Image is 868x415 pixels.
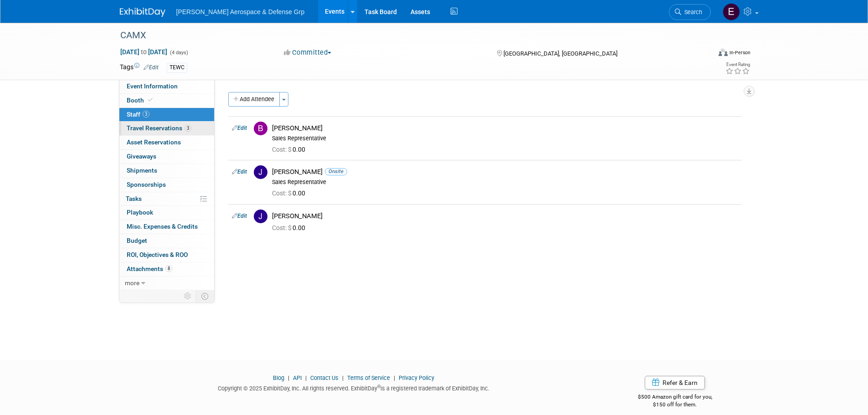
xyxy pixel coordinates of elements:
[601,387,749,408] div: $500 Amazon gift card for you,
[232,213,247,219] a: Edit
[127,209,153,216] span: Playbook
[127,251,188,258] span: ROI, Objectives & ROO
[645,376,705,389] a: Refer & Earn
[120,48,168,56] span: [DATE] [DATE]
[503,50,617,57] span: [GEOGRAPHIC_DATA], [GEOGRAPHIC_DATA]
[143,111,149,118] span: 3
[176,8,305,15] span: [PERSON_NAME] Aerospace & Defense Grp
[119,178,214,192] a: Sponsorships
[195,290,214,302] td: Toggle Event Tabs
[119,136,214,149] a: Asset Reservations
[127,181,166,188] span: Sponsorships
[272,179,738,186] div: Sales Representative
[377,384,380,389] sup: ®
[325,168,347,175] span: Onsite
[127,237,147,244] span: Budget
[272,190,293,197] span: Cost: $
[120,382,588,393] div: Copyright © 2025 ExhibitDay, Inc. All rights reserved. ExhibitDay is a registered trademark of Ex...
[127,124,191,132] span: Travel Reservations
[254,165,267,179] img: J.jpg
[119,164,214,178] a: Shipments
[119,262,214,276] a: Attachments8
[119,108,214,122] a: Staff3
[119,192,214,206] a: Tasks
[228,92,280,107] button: Add Attendee
[180,290,196,302] td: Personalize Event Tab Strip
[127,138,181,146] span: Asset Reservations
[272,135,738,142] div: Sales Representative
[272,168,738,176] div: [PERSON_NAME]
[669,4,711,20] a: Search
[272,146,293,153] span: Cost: $
[126,195,142,202] span: Tasks
[125,279,139,287] span: more
[391,374,397,381] span: |
[286,374,292,381] span: |
[167,63,187,72] div: TEWC
[185,125,191,132] span: 3
[232,169,247,175] a: Edit
[120,62,159,73] td: Tags
[119,206,214,220] a: Playbook
[272,224,309,231] span: 0.00
[119,234,214,248] a: Budget
[127,167,157,174] span: Shipments
[119,150,214,164] a: Giveaways
[127,82,178,90] span: Event Information
[144,64,159,71] a: Edit
[127,265,172,272] span: Attachments
[117,27,697,44] div: CAMX
[272,224,293,231] span: Cost: $
[340,374,346,381] span: |
[119,277,214,290] a: more
[729,49,750,56] div: In-Person
[119,220,214,234] a: Misc. Expenses & Credits
[232,125,247,131] a: Edit
[120,8,165,17] img: ExhibitDay
[310,374,339,381] a: Contact Us
[293,374,302,381] a: API
[127,223,198,230] span: Misc. Expenses & Credits
[719,49,728,56] img: Format-Inperson.png
[165,265,172,272] span: 8
[601,401,749,409] div: $150 off for them.
[272,124,738,133] div: [PERSON_NAME]
[119,94,214,108] a: Booth
[272,212,738,220] div: [PERSON_NAME]
[148,97,153,102] i: Booth reservation complete
[399,374,434,381] a: Privacy Policy
[272,190,309,197] span: 0.00
[119,248,214,262] a: ROI, Objectives & ROO
[169,50,188,56] span: (4 days)
[281,48,335,57] button: Committed
[723,3,740,20] img: Eva Weber
[303,374,309,381] span: |
[119,80,214,93] a: Event Information
[273,374,284,381] a: Blog
[139,48,148,56] span: to
[657,47,751,61] div: Event Format
[127,111,149,118] span: Staff
[254,122,267,135] img: B.jpg
[681,9,702,15] span: Search
[272,146,309,153] span: 0.00
[127,153,156,160] span: Giveaways
[347,374,390,381] a: Terms of Service
[119,122,214,135] a: Travel Reservations3
[254,210,267,223] img: J.jpg
[725,62,750,67] div: Event Rating
[127,97,154,104] span: Booth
